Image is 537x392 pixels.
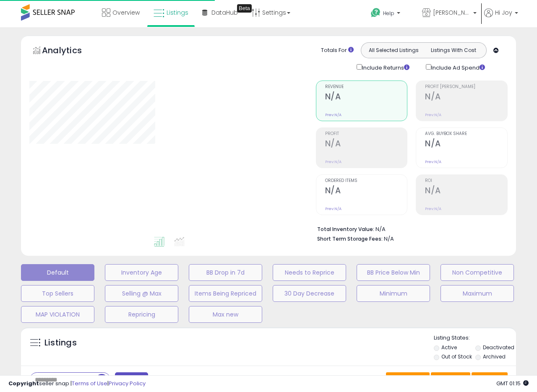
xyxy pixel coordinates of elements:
[211,8,238,17] span: DataHub
[363,45,424,56] button: All Selected Listings
[321,47,354,55] div: Totals For
[189,306,262,323] button: Max new
[495,8,512,17] span: Hi Joy
[317,235,383,242] b: Short Term Storage Fees:
[384,235,394,243] span: N/A
[325,112,341,117] small: Prev: N/A
[364,1,414,27] a: Help
[433,8,471,17] span: [PERSON_NAME] [GEOGRAPHIC_DATA]
[425,179,507,183] span: ROI
[273,285,346,302] button: 30 Day Decrease
[357,285,430,302] button: Minimum
[484,8,518,27] a: Hi Joy
[423,45,484,56] button: Listings With Cost
[105,306,178,323] button: Repricing
[325,186,407,197] h2: N/A
[370,8,381,18] i: Get Help
[325,159,341,164] small: Prev: N/A
[425,186,507,197] h2: N/A
[189,264,262,281] button: BB Drop in 7d
[325,139,407,150] h2: N/A
[425,159,441,164] small: Prev: N/A
[425,139,507,150] h2: N/A
[350,62,420,72] div: Include Returns
[273,264,346,281] button: Needs to Reprice
[383,10,394,17] span: Help
[425,206,441,211] small: Prev: N/A
[425,132,507,136] span: Avg. Buybox Share
[8,380,146,388] div: seller snap | |
[425,112,441,117] small: Prev: N/A
[357,264,430,281] button: BB Price Below Min
[21,306,94,323] button: MAP VIOLATION
[425,92,507,103] h2: N/A
[441,285,514,302] button: Maximum
[167,8,188,17] span: Listings
[317,223,502,234] li: N/A
[325,179,407,183] span: Ordered Items
[189,285,262,302] button: Items Being Repriced
[317,226,374,233] b: Total Inventory Value:
[105,285,178,302] button: Selling @ Max
[21,264,94,281] button: Default
[237,4,252,13] div: Tooltip anchor
[42,44,98,58] h5: Analytics
[105,264,178,281] button: Inventory Age
[325,85,407,89] span: Revenue
[425,85,507,89] span: Profit [PERSON_NAME]
[112,8,140,17] span: Overview
[325,206,341,211] small: Prev: N/A
[441,264,514,281] button: Non Competitive
[325,92,407,103] h2: N/A
[8,379,39,387] strong: Copyright
[325,132,407,136] span: Profit
[420,62,498,72] div: Include Ad Spend
[21,285,94,302] button: Top Sellers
